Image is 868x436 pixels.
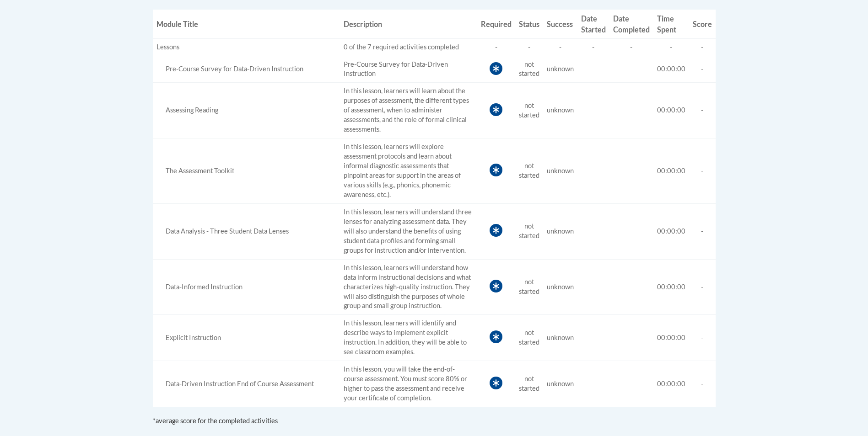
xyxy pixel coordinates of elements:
[657,106,685,114] span: 00:00:00
[156,379,336,389] div: In this lesson, you will take the end-of-course assessment. You must score 80% or higher to pass ...
[653,38,689,56] td: -
[340,10,477,38] th: Description
[340,138,477,204] td: In this lesson, learners will explore assessment protocols and learn about informal diagnostic as...
[701,167,703,175] span: -
[547,106,574,114] span: unknown
[701,106,703,114] span: -
[657,167,685,175] span: 00:00:00
[340,203,477,259] td: In this lesson, learners will understand three lenses for analyzing assessment data. They will al...
[701,334,703,341] span: -
[609,10,653,38] th: Date Completed
[577,10,609,38] th: Date Started
[156,227,336,236] div: In this lesson, learners will understand three lenses for analyzing assessment data. They will al...
[515,10,543,38] th: Status
[477,38,515,56] td: -
[657,65,685,73] span: 00:00:00
[701,283,703,291] span: -
[653,10,689,38] th: Time Spent
[344,43,474,52] div: 0 of the 7 required activities completed
[701,227,703,235] span: -
[701,380,703,388] span: -
[477,10,515,38] th: Required
[519,162,539,179] span: not started
[547,65,574,73] span: unknown
[340,83,477,138] td: In this lesson, learners will learn about the purposes of assessment, the different types of asse...
[547,283,574,291] span: unknown
[657,227,685,235] span: 00:00:00
[609,38,653,56] td: -
[519,329,539,346] span: not started
[515,38,543,56] td: -
[153,417,278,425] span: *average score for the completed activities
[547,227,574,235] span: unknown
[701,65,703,73] span: -
[156,106,336,115] div: In this lesson, learners will learn about the purposes of assessment, the different types of asse...
[156,43,336,52] div: Lessons
[340,315,477,361] td: In this lesson, learners will identify and describe ways to implement explicit instruction. In ad...
[519,60,539,78] span: not started
[689,10,716,38] th: Score
[519,375,539,392] span: not started
[543,38,577,56] td: -
[153,10,340,38] th: Module Title
[577,38,609,56] td: -
[156,64,336,74] div: Pre-Course Survey for Data-Driven Instruction
[340,56,477,83] td: Pre-Course Survey for Data-Driven Instruction
[156,166,336,176] div: In this lesson, learners will explore assessment protocols and learn about informal diagnostic as...
[519,278,539,295] span: not started
[156,282,336,292] div: In this lesson, learners will understand how data inform instructional decisions and what charact...
[547,167,574,175] span: unknown
[340,361,477,407] td: In this lesson, you will take the end-of-course assessment. You must score 80% or higher to pass ...
[657,380,685,388] span: 00:00:00
[340,259,477,315] td: In this lesson, learners will understand how data inform instructional decisions and what charact...
[701,43,703,51] span: -
[519,222,539,239] span: not started
[547,380,574,388] span: unknown
[519,101,539,119] span: not started
[657,283,685,291] span: 00:00:00
[156,333,336,343] div: In this lesson, learners will identify and describe ways to implement explicit instruction. In ad...
[657,334,685,341] span: 00:00:00
[547,334,574,341] span: unknown
[543,10,577,38] th: Success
